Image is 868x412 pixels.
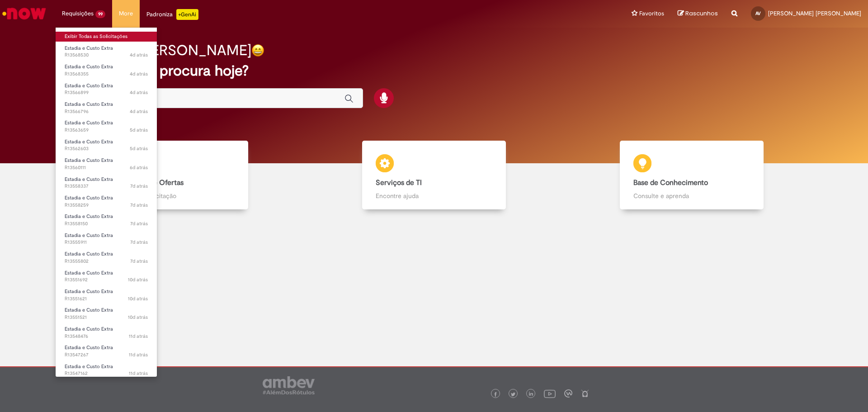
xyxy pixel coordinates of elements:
span: 7d atrás [130,202,148,208]
img: logo_footer_naosei.png [581,389,589,398]
span: 10d atrás [128,314,148,321]
span: Estadia e Custo Extra [65,157,113,164]
span: Estadia e Custo Extra [65,307,113,313]
img: logo_footer_workplace.png [564,389,572,398]
a: Aberto R13548476 : Estadia e Custo Extra [56,324,157,341]
img: logo_footer_twitter.png [511,392,515,397]
b: Base de Conhecimento [633,178,708,187]
span: R13566899 [65,89,148,96]
span: Estadia e Custo Extra [65,363,113,370]
a: Exibir Todas as Solicitações [56,32,157,42]
span: Estadia e Custo Extra [65,232,113,239]
span: R13558150 [65,220,148,227]
span: R13562603 [65,145,148,152]
time: 18/09/2025 13:33:35 [129,370,148,377]
time: 23/09/2025 16:07:51 [130,164,148,171]
ul: Requisições [55,27,157,377]
span: Estadia e Custo Extra [65,63,113,70]
img: logo_footer_youtube.png [544,388,556,399]
span: R13560111 [65,164,148,171]
span: 7d atrás [130,258,148,265]
span: Estadia e Custo Extra [65,194,113,201]
span: 5d atrás [130,145,148,152]
span: Favoritos [639,9,664,18]
time: 19/09/2025 16:34:54 [128,276,148,283]
time: 18/09/2025 13:56:17 [129,351,148,358]
span: 7d atrás [130,239,148,246]
span: R13555802 [65,258,148,265]
span: 4d atrás [130,71,148,77]
span: R13548476 [65,333,148,340]
a: Aberto R13566796 : Estadia e Custo Extra [56,99,157,116]
img: happy-face.png [251,44,264,57]
h2: Bom dia, [PERSON_NAME] [78,43,251,58]
span: 7d atrás [130,220,148,227]
span: 6d atrás [130,164,148,171]
time: 22/09/2025 15:30:37 [130,239,148,246]
span: 7d atrás [130,183,148,189]
span: Estadia e Custo Extra [65,251,113,257]
span: Estadia e Custo Extra [65,101,113,108]
a: Aberto R13566899 : Estadia e Custo Extra [56,81,157,98]
a: Aberto R13568355 : Estadia e Custo Extra [56,62,157,79]
a: Aberto R13551521 : Estadia e Custo Extra [56,305,157,322]
span: R13551521 [65,314,148,321]
span: Estadia e Custo Extra [65,270,113,276]
span: 11d atrás [129,333,148,340]
span: 4d atrás [130,108,148,115]
span: AV [755,10,761,16]
a: Aberto R13568530 : Estadia e Custo Extra [56,43,157,60]
time: 19/09/2025 16:23:35 [128,295,148,302]
span: R13568355 [65,71,148,78]
a: Aberto R13555911 : Estadia e Custo Extra [56,231,157,247]
span: 4d atrás [130,52,148,58]
span: 5d atrás [130,127,148,133]
span: Estadia e Custo Extra [65,119,113,126]
span: Estadia e Custo Extra [65,176,113,183]
span: Estadia e Custo Extra [65,288,113,295]
span: Rascunhos [685,9,718,18]
a: Aberto R13562603 : Estadia e Custo Extra [56,137,157,154]
a: Aberto R13555802 : Estadia e Custo Extra [56,249,157,266]
b: Catálogo de Ofertas [118,178,184,187]
span: R13551692 [65,276,148,284]
time: 19/09/2025 16:09:50 [128,314,148,321]
a: Aberto R13560111 : Estadia e Custo Extra [56,156,157,172]
span: 10d atrás [128,276,148,283]
time: 25/09/2025 17:45:35 [130,71,148,77]
span: R13547267 [65,351,148,359]
b: Serviços de TI [376,178,422,187]
span: [PERSON_NAME] [PERSON_NAME] [768,9,861,17]
span: 11d atrás [129,370,148,377]
p: Abra uma solicitação [118,191,235,200]
p: Encontre ajuda [376,191,493,200]
a: Serviços de TI Encontre ajuda [305,141,563,210]
img: logo_footer_linkedin.png [529,392,533,397]
time: 24/09/2025 11:40:24 [130,145,148,152]
span: R13558259 [65,202,148,209]
a: Rascunhos [678,9,718,18]
span: R13558337 [65,183,148,190]
span: R13566796 [65,108,148,115]
a: Aberto R13547267 : Estadia e Custo Extra [56,343,157,360]
span: R13568530 [65,52,148,59]
span: 4d atrás [130,89,148,96]
h2: O que você procura hoje? [78,63,790,79]
a: Aberto R13551621 : Estadia e Custo Extra [56,287,157,303]
a: Aberto R13551692 : Estadia e Custo Extra [56,268,157,285]
span: Estadia e Custo Extra [65,45,113,52]
time: 23/09/2025 10:29:15 [130,220,148,227]
span: R13547162 [65,370,148,377]
time: 25/09/2025 18:21:18 [130,52,148,58]
span: 10d atrás [128,295,148,302]
span: R13551621 [65,295,148,303]
span: More [119,9,133,18]
a: Aberto R13558337 : Estadia e Custo Extra [56,175,157,191]
time: 24/09/2025 15:31:16 [130,127,148,133]
a: Aberto R13558150 : Estadia e Custo Extra [56,212,157,228]
span: 11d atrás [129,351,148,358]
span: Estadia e Custo Extra [65,326,113,332]
time: 23/09/2025 10:57:20 [130,183,148,189]
a: Aberto R13558259 : Estadia e Custo Extra [56,193,157,210]
span: Estadia e Custo Extra [65,344,113,351]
